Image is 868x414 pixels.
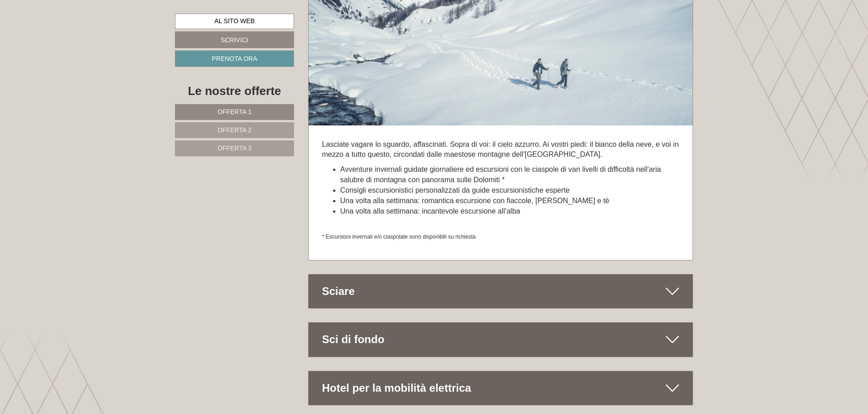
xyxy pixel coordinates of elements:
font: Hotel per la mobilità elettrica [322,382,471,394]
font: Una volta alla settimana: incantevole escursione all'alba [340,207,520,215]
font: Una volta alla settimana: romantica escursione con fiaccole, [PERSON_NAME] e tè [340,197,609,205]
font: Sciare [322,285,355,297]
font: Scrivici [221,36,249,44]
font: Lasciate vagare lo sguardo, affascinati. Sopra di voi: il cielo azzurro. Ai vostri piedi: il bian... [322,140,679,159]
a: Prenota ora [175,50,294,67]
font: Consigli escursionistici personalizzati da guide escursionistiche esperte [340,186,570,194]
font: Offerta 3 [218,145,252,152]
font: Sci di fondo [322,333,384,345]
font: Offerta 1 [218,108,252,115]
a: Scrivici [175,31,294,48]
font: Offerta 2 [218,126,252,134]
font: Prenota ora [212,55,257,62]
font: Al sito web [215,17,255,25]
font: Le nostre offerte [188,84,281,98]
font: * Escursioni invernali e/o ciaspolate sono disponibili su richiesta [322,234,476,240]
font: Avventure invernali guidate giornaliere ed escursioni con le ciaspole di vari livelli di difficol... [340,165,661,184]
a: Al sito web [175,14,294,29]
